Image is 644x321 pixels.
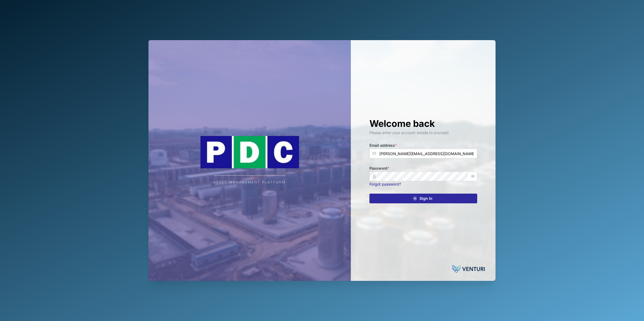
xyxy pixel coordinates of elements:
[369,130,477,136] div: Please enter your account details to proceed
[369,149,477,158] input: Enter your email
[420,194,432,203] span: Sign In
[369,165,389,171] label: Password
[452,264,485,274] img: Venturi
[369,142,397,148] label: Email address
[369,194,477,203] button: Sign In
[369,182,401,186] a: Forgot password?
[196,136,304,168] img: Company Logo
[213,180,286,185] div: Asset Management Platform
[369,118,477,130] h1: Welcome back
